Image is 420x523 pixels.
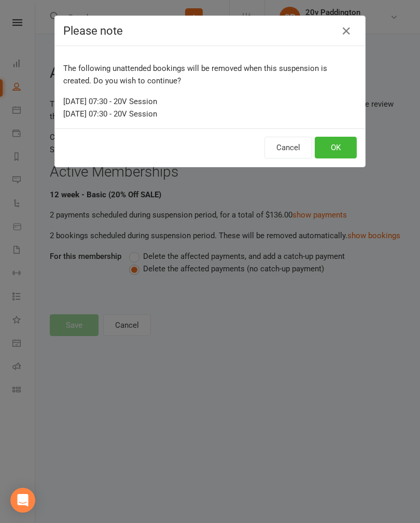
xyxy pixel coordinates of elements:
[63,24,357,37] h4: Please note
[10,488,35,513] div: Open Intercom Messenger
[264,137,312,158] button: Cancel
[315,137,357,158] button: OK
[63,95,357,108] div: [DATE] 07:30 - 20V Session
[63,62,357,87] p: The following unattended bookings will be removed when this suspension is created. Do you wish to...
[63,108,357,120] div: [DATE] 07:30 - 20V Session
[338,23,355,39] button: Close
